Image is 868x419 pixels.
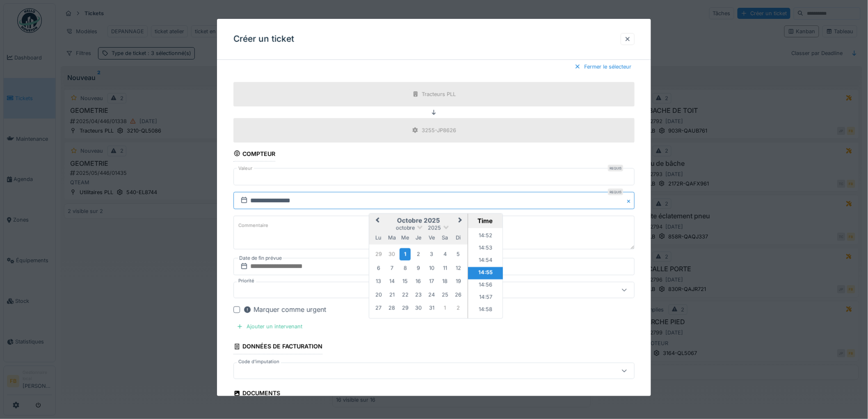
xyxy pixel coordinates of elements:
[386,263,397,274] div: Choose mardi 7 octobre 2025
[439,302,450,314] div: Choose samedi 1 novembre 2025
[453,249,464,260] div: Choose dimanche 5 octobre 2025
[373,302,384,314] div: Choose lundi 27 octobre 2025
[626,192,635,209] button: Close
[233,341,322,355] div: Données de facturation
[413,289,424,300] div: Choose jeudi 23 octobre 2025
[400,263,411,274] div: Choose mercredi 8 octobre 2025
[233,34,294,44] h3: Créer un ticket
[439,249,450,260] div: Choose samedi 4 octobre 2025
[237,278,256,285] label: Priorité
[422,90,456,98] div: Tracteurs PLL
[372,247,465,315] div: Month octobre, 2025
[400,276,411,287] div: Choose mercredi 15 octobre 2025
[453,232,464,243] div: dimanche
[400,248,411,260] div: Choose mercredi 1 octobre 2025
[373,232,384,243] div: lundi
[468,316,503,329] li: 14:59
[426,302,437,314] div: Choose vendredi 31 octobre 2025
[468,228,503,318] ul: Time
[468,304,503,316] li: 14:58
[439,232,450,243] div: samedi
[413,249,424,260] div: Choose jeudi 2 octobre 2025
[386,249,397,260] div: Choose mardi 30 septembre 2025
[426,263,437,274] div: Choose vendredi 10 octobre 2025
[470,217,500,225] div: Time
[386,289,397,300] div: Choose mardi 21 octobre 2025
[370,215,383,228] button: Previous Month
[243,305,326,315] div: Marquer comme urgent
[453,263,464,274] div: Choose dimanche 12 octobre 2025
[453,302,464,314] div: Choose dimanche 2 novembre 2025
[439,289,450,300] div: Choose samedi 25 octobre 2025
[400,302,411,314] div: Choose mercredi 29 octobre 2025
[369,217,468,224] h2: octobre 2025
[428,225,441,231] span: 2025
[455,215,468,228] button: Next Month
[237,220,270,231] label: Commentaire
[453,276,464,287] div: Choose dimanche 19 octobre 2025
[608,165,623,172] div: Requis
[468,292,503,304] li: 14:57
[468,243,503,255] li: 14:53
[373,263,384,274] div: Choose lundi 6 octobre 2025
[413,263,424,274] div: Choose jeudi 9 octobre 2025
[386,276,397,287] div: Choose mardi 14 octobre 2025
[400,289,411,300] div: Choose mercredi 22 octobre 2025
[413,232,424,243] div: jeudi
[396,225,415,231] span: octobre
[426,276,437,287] div: Choose vendredi 17 octobre 2025
[453,289,464,300] div: Choose dimanche 26 octobre 2025
[238,254,283,263] label: Date de fin prévue
[426,249,437,260] div: Choose vendredi 3 octobre 2025
[426,289,437,300] div: Choose vendredi 24 octobre 2025
[400,232,411,243] div: mercredi
[386,232,397,243] div: mardi
[386,302,397,314] div: Choose mardi 28 octobre 2025
[439,276,450,287] div: Choose samedi 18 octobre 2025
[468,230,503,243] li: 14:52
[233,147,275,161] div: Compteur
[233,321,306,332] div: Ajouter un intervenant
[468,279,503,292] li: 14:56
[237,359,281,366] label: Code d'imputation
[608,189,623,195] div: Requis
[373,276,384,287] div: Choose lundi 13 octobre 2025
[468,255,503,267] li: 14:54
[233,387,280,401] div: Documents
[413,276,424,287] div: Choose jeudi 16 octobre 2025
[439,263,450,274] div: Choose samedi 11 octobre 2025
[237,165,254,172] label: Valeur
[468,267,503,279] li: 14:55
[571,61,635,72] div: Fermer le sélecteur
[426,232,437,243] div: vendredi
[422,126,456,134] div: 3255-JP8626
[373,289,384,300] div: Choose lundi 20 octobre 2025
[413,302,424,314] div: Choose jeudi 30 octobre 2025
[373,249,384,260] div: Choose lundi 29 septembre 2025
